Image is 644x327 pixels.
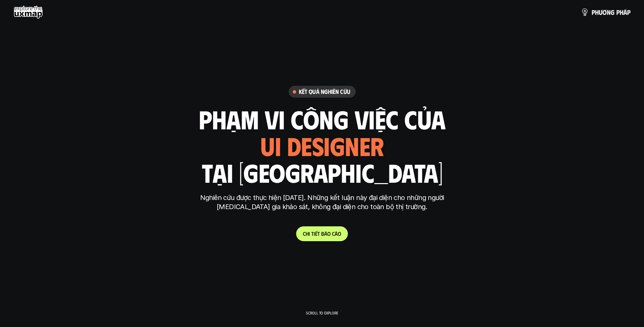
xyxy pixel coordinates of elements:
p: Nghiên cứu được thực hiện [DATE]. Những kết luận này đại diện cho những người [MEDICAL_DATA] gia ... [195,193,449,211]
span: ế [315,230,317,237]
span: ơ [602,8,607,16]
span: c [332,230,335,237]
span: p [627,8,630,16]
span: á [623,8,627,16]
span: ư [599,8,602,16]
span: i [314,230,315,237]
span: t [317,230,320,237]
span: á [335,230,338,237]
p: Scroll to explore [306,310,338,315]
span: h [620,8,623,16]
span: á [324,230,327,237]
span: h [306,230,309,237]
span: i [309,230,310,237]
span: b [321,230,324,237]
span: t [311,230,314,237]
h6: Kết quả nghiên cứu [299,88,350,96]
h1: tại [GEOGRAPHIC_DATA] [201,158,443,186]
a: phươngpháp [581,5,630,19]
span: o [338,230,341,237]
h1: phạm vi công việc của [199,105,446,133]
span: h [595,8,599,16]
a: Chitiếtbáocáo [296,226,348,241]
span: n [607,8,611,16]
span: o [327,230,331,237]
span: p [616,8,620,16]
span: p [592,8,595,16]
span: C [303,230,306,237]
span: g [611,8,615,16]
